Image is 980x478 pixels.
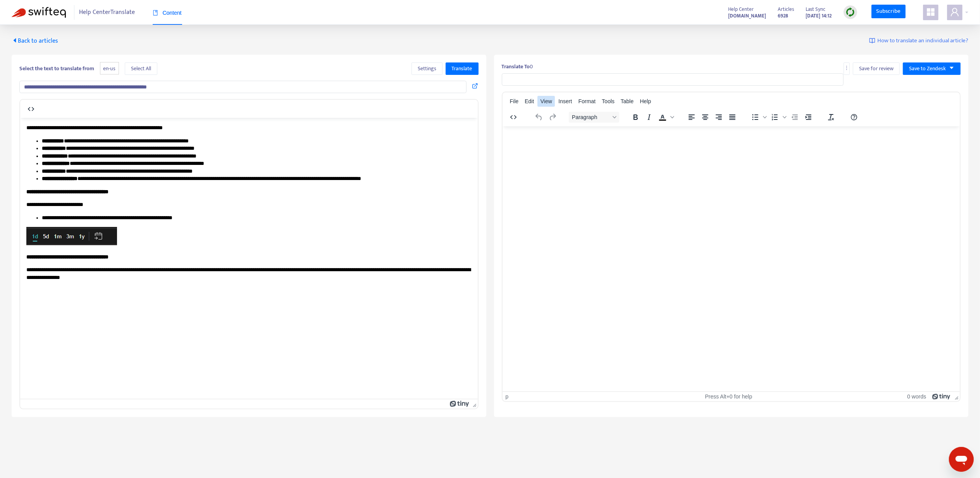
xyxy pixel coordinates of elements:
button: Italic [642,112,656,123]
button: Save for review [853,62,900,75]
strong: [DATE] 14:12 [806,12,832,20]
iframe: Rich Text Area [503,126,960,391]
span: Save to Zendesk [909,64,946,73]
span: Save for review [859,64,894,73]
span: Edit [525,98,534,104]
span: Insert [558,98,572,104]
button: Bold [629,112,642,123]
div: Bullet list [749,112,768,123]
span: appstore [926,7,935,17]
span: Tools [602,98,615,104]
span: Select All [131,64,151,73]
button: Translate [446,62,479,75]
img: Swifteq [12,7,66,18]
span: Help Center [729,5,754,14]
div: Text color Black [656,112,675,123]
a: Subscribe [871,5,906,19]
span: user [950,7,959,17]
span: Help Center Translate [79,5,135,20]
button: Save to Zendeskcaret-down [903,62,961,75]
span: caret-down [949,65,954,71]
span: Articles [778,5,794,14]
button: Align left [685,112,698,123]
button: Align right [712,112,725,123]
span: How to translate an individual article? [877,36,968,45]
a: Powered by Tiny [932,393,952,400]
b: Select the text to translate from [19,64,94,73]
span: Content [153,10,182,16]
span: Last Sync [806,5,826,14]
button: Select All [125,62,157,75]
span: View [541,98,552,104]
span: Help [640,98,651,104]
iframe: Button to launch messaging window [949,447,974,472]
span: Translate [452,64,472,73]
span: en-us [100,62,119,75]
span: Format [579,98,596,104]
span: more [844,65,849,71]
button: Settings [412,62,443,75]
button: Align center [699,112,712,123]
span: caret-left [12,37,18,43]
button: Help [847,112,861,123]
div: p [506,393,509,400]
a: [DOMAIN_NAME] [729,11,766,20]
strong: 6928 [778,12,789,20]
a: How to translate an individual article? [869,36,968,45]
a: Powered by Tiny [450,400,469,407]
span: Table [621,98,634,104]
b: Translate To [502,62,530,71]
button: Block Paragraph [569,112,619,123]
button: Decrease indent [788,112,801,123]
img: image-link [869,38,875,44]
button: Undo [532,112,546,123]
div: Press the Up and Down arrow keys to resize the editor. [952,392,960,401]
span: Paragraph [572,114,610,120]
span: book [153,10,158,16]
button: more [844,62,850,75]
button: Clear formatting [825,112,838,123]
span: File [510,98,519,104]
button: Justify [726,112,739,123]
img: sync.dc5367851b00ba804db3.png [846,7,855,17]
div: Numbered list [768,112,788,123]
span: Settings [418,64,436,73]
button: 0 words [907,393,926,400]
button: Increase indent [802,112,815,123]
iframe: Rich Text Area [20,118,478,399]
span: Back to articles [12,36,58,46]
button: Redo [546,112,559,123]
div: Press the Up and Down arrow keys to resize the editor. [470,399,478,409]
div: 0 [502,62,961,71]
div: Press Alt+0 for help [654,393,803,400]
